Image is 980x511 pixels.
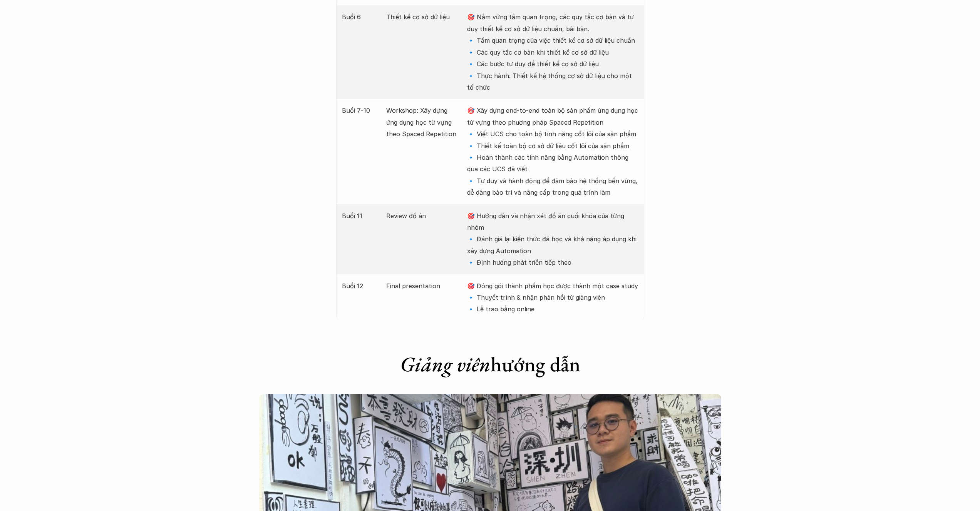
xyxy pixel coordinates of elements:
p: Buổi 6 [342,11,379,23]
p: 🎯 Đóng gói thành phầm học được thành một case study 🔹 Thuyết trình & nhận phản hồi từ giảng viên ... [467,280,638,315]
p: 🎯 Hướng dẫn và nhận xét đồ án cuối khóa của từng nhóm 🔹 Đánh giá lại kiến thức đã học và khả năng... [467,210,638,269]
em: Giảng viên [400,351,491,377]
p: Buổi 12 [342,280,379,292]
h1: hướng dẫn [336,352,644,377]
p: Review đồ án [386,210,459,222]
p: 🎯 Nắm vững tầm quan trọng, các quy tắc cơ bản và tư duy thiết kế cơ sở dữ liệu chuẩn, bài bản. 🔹 ... [467,11,638,93]
p: Buổi 7-10 [342,105,379,116]
p: Final presentation [386,280,459,292]
p: Thiết kế cơ sở dữ liệu [386,11,459,23]
p: Buổi 11 [342,210,379,222]
p: Workshop: Xây dựng ứng dụng học từ vựng theo Spaced Repetition [386,105,459,140]
p: 🎯 Xây dựng end-to-end toàn bộ sản phẩm ứng dụng học từ vựng theo phương pháp Spaced Repetition 🔹 ... [467,105,638,198]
